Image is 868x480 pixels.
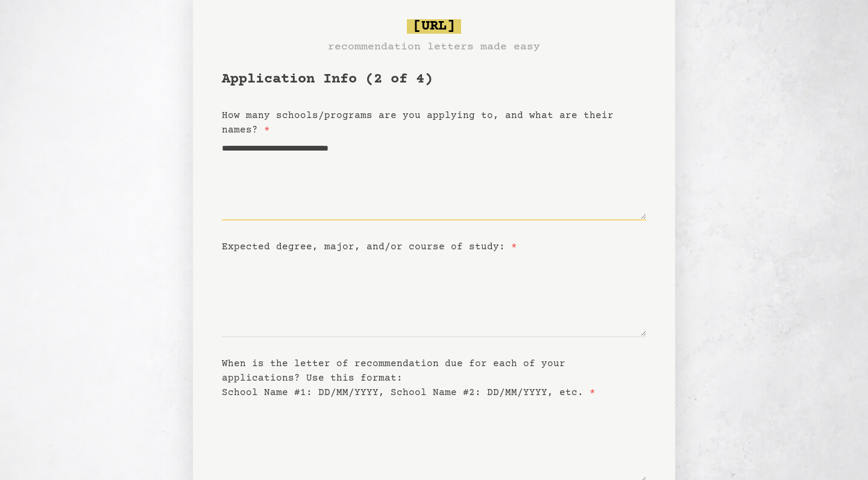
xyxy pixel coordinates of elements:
[222,70,646,89] h1: Application Info (2 of 4)
[222,242,517,252] label: Expected degree, major, and/or course of study:
[222,110,614,136] label: How many schools/programs are you applying to, and what are their names?
[222,358,596,398] label: When is the letter of recommendation due for each of your applications? Use this format: School N...
[328,39,540,55] h3: recommendation letters made easy
[407,19,461,34] span: [URL]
